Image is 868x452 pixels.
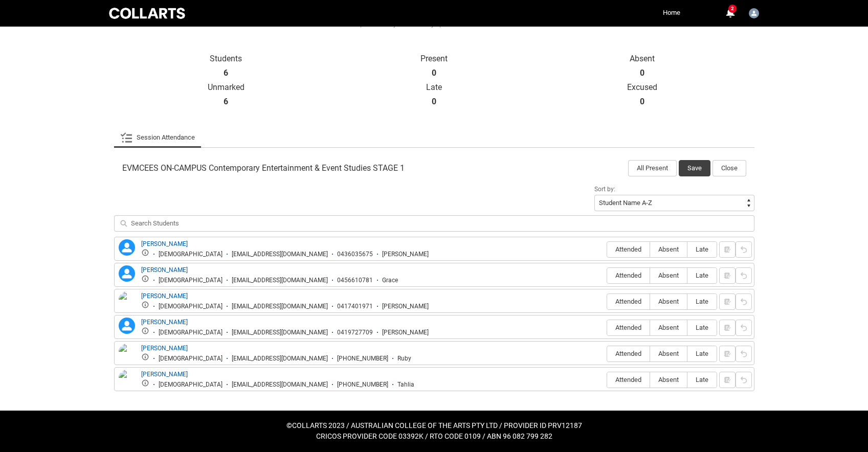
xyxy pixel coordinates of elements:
[330,82,538,93] p: Late
[687,272,717,279] span: Late
[607,350,650,357] span: Attended
[159,381,222,389] div: [DEMOGRAPHIC_DATA]
[159,355,222,363] div: [DEMOGRAPHIC_DATA]
[538,54,746,64] p: Absent
[330,54,538,64] p: Present
[119,370,135,392] img: Tahlia Kendall
[382,251,429,258] div: [PERSON_NAME]
[687,245,717,253] span: Late
[337,329,373,336] div: 0419727709
[114,215,754,232] input: Search Students
[679,160,710,176] button: Save
[159,329,222,336] div: [DEMOGRAPHIC_DATA]
[337,355,388,363] div: [PHONE_NUMBER]
[650,298,687,305] span: Absent
[687,350,717,357] span: Late
[119,265,135,282] lightning-icon: Grace Willis
[141,345,188,352] a: [PERSON_NAME]
[122,163,405,173] span: EVMCEES ON-CAMPUS Contemporary Entertainment & Event Studies STAGE 1
[432,97,436,107] strong: 0
[119,318,135,334] lightning-icon: Juliette Iemmolo
[736,241,752,258] button: Reset
[607,376,650,383] span: Attended
[337,251,373,258] div: 0436035675
[607,272,650,279] span: Attended
[724,7,736,19] button: 2
[382,277,398,284] div: Grace
[713,160,746,176] button: Close
[650,245,687,253] span: Absent
[122,54,330,64] p: Students
[640,68,644,78] strong: 0
[337,277,373,284] div: 0456610781
[687,324,717,331] span: Late
[736,267,752,284] button: Reset
[119,291,135,321] img: Jasmine-Lee McCoy
[159,251,222,258] div: [DEMOGRAPHIC_DATA]
[660,5,683,20] a: Home
[397,381,414,389] div: Tahlia
[607,298,650,305] span: Attended
[119,344,135,366] img: Ruby Hill
[594,186,615,193] span: Sort by:
[232,303,328,310] div: [EMAIL_ADDRESS][DOMAIN_NAME]
[382,303,429,310] div: [PERSON_NAME]
[232,381,328,389] div: [EMAIL_ADDRESS][DOMAIN_NAME]
[687,298,717,305] span: Late
[607,324,650,331] span: Attended
[337,381,388,389] div: [PHONE_NUMBER]
[736,320,752,336] button: Reset
[141,371,188,378] a: [PERSON_NAME]
[232,251,328,258] div: [EMAIL_ADDRESS][DOMAIN_NAME]
[736,372,752,388] button: Reset
[337,303,373,310] div: 0417401971
[607,245,650,253] span: Attended
[687,376,717,383] span: Late
[432,68,436,78] strong: 0
[382,329,429,336] div: [PERSON_NAME]
[538,82,746,93] p: Excused
[159,277,222,284] div: [DEMOGRAPHIC_DATA]
[650,324,687,331] span: Absent
[159,303,222,310] div: [DEMOGRAPHIC_DATA]
[232,329,328,336] div: [EMAIL_ADDRESS][DOMAIN_NAME]
[736,293,752,310] button: Reset
[650,350,687,357] span: Absent
[224,68,228,78] strong: 6
[650,272,687,279] span: Absent
[141,240,188,247] a: [PERSON_NAME]
[232,355,328,363] div: [EMAIL_ADDRESS][DOMAIN_NAME]
[628,160,677,176] button: All Present
[141,292,188,300] a: [PERSON_NAME]
[650,376,687,383] span: Absent
[728,5,737,13] span: 2
[141,319,188,326] a: [PERSON_NAME]
[397,355,411,363] div: Ruby
[746,4,762,20] button: User Profile Khat.Kerr
[640,97,644,107] strong: 0
[119,239,135,256] lightning-icon: Emma Farley
[114,127,201,148] li: Session Attendance
[232,277,328,284] div: [EMAIL_ADDRESS][DOMAIN_NAME]
[122,82,330,93] p: Unmarked
[120,127,195,148] a: Session Attendance
[141,266,188,274] a: [PERSON_NAME]
[749,8,759,18] img: Khat.Kerr
[224,97,228,107] strong: 6
[736,346,752,362] button: Reset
